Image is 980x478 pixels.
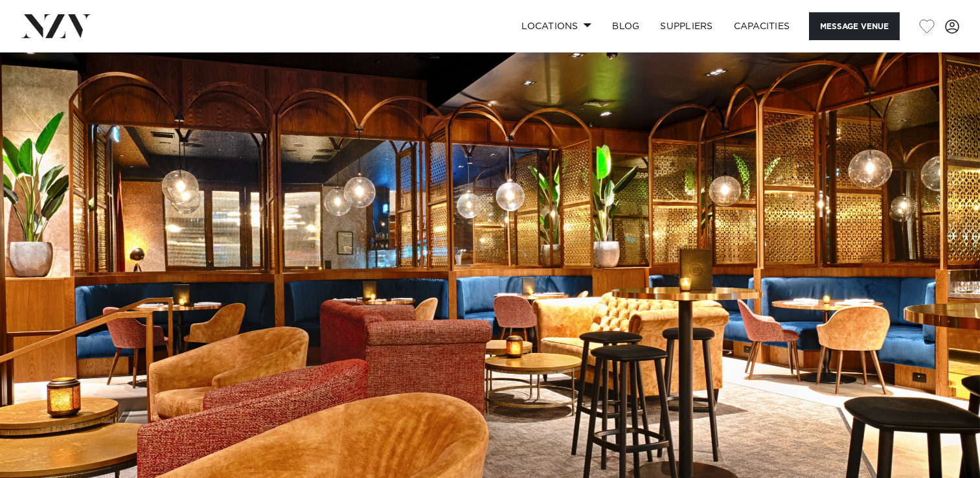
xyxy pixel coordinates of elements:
[650,12,723,40] a: SUPPLIERS
[602,12,650,40] a: BLOG
[511,12,602,40] a: Locations
[724,12,801,40] a: Capacities
[809,12,900,40] button: Message Venue
[21,14,91,38] img: nzv-logo.png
